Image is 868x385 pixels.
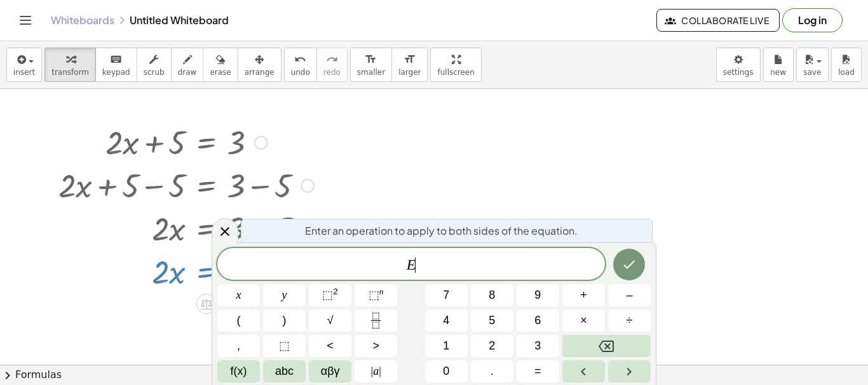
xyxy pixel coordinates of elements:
span: ÷ [627,312,633,329]
sup: 2 [333,287,338,296]
span: smaller [357,68,385,77]
button: undoundo [284,48,317,82]
span: new [770,68,786,77]
span: 9 [534,287,541,304]
span: < [327,337,334,355]
button: new [763,48,794,82]
button: Divide [608,310,651,332]
span: save [803,68,821,77]
button: settings [716,48,761,82]
button: 8 [471,284,513,306]
span: × [580,312,587,329]
span: – [626,287,632,304]
button: scrub [137,48,172,82]
button: y [263,284,306,306]
span: 6 [534,312,541,329]
button: Toggle navigation [15,10,36,30]
button: 4 [425,310,468,332]
button: redoredo [316,48,348,82]
span: redo [323,68,341,77]
button: Less than [309,335,351,357]
span: y [282,287,287,304]
span: transform [51,68,89,77]
button: Superscript [355,284,397,306]
button: Times [562,310,605,332]
button: transform [44,48,96,82]
span: + [580,287,587,304]
button: 7 [425,284,468,306]
span: . [491,363,494,380]
span: ​ [415,258,416,273]
button: Greater than [355,335,397,357]
i: keyboard [110,52,122,67]
span: erase [210,68,231,77]
button: Equals [517,360,559,382]
sup: n [379,287,384,296]
button: Functions [217,360,260,382]
button: 1 [425,335,468,357]
span: 7 [443,287,449,304]
button: Done [613,249,645,280]
span: αβγ [321,363,340,380]
span: undo [291,68,310,77]
span: ( [237,312,241,329]
span: ) [283,312,287,329]
span: fullscreen [437,68,474,77]
button: format_sizelarger [391,48,428,82]
button: ) [263,310,306,332]
button: Right arrow [608,360,651,382]
span: = [534,363,541,380]
button: Left arrow [562,360,605,382]
button: 9 [517,284,559,306]
button: insert [6,48,42,82]
span: ⬚ [322,289,333,301]
span: | [379,365,381,377]
span: Enter an operation to apply to both sides of the equation. [305,223,578,238]
span: Collaborate Live [667,15,769,26]
span: arrange [245,68,275,77]
button: keyboardkeypad [95,48,137,82]
span: draw [178,68,197,77]
button: arrange [238,48,281,82]
span: f(x) [231,363,247,380]
button: Collaborate Live [656,9,780,32]
button: . [471,360,513,382]
button: 6 [517,310,559,332]
span: abc [275,363,294,380]
button: Minus [608,284,651,306]
button: format_sizesmaller [350,48,392,82]
span: √ [327,312,334,329]
button: ( [217,310,260,332]
button: x [217,284,260,306]
a: Whiteboards [51,14,114,27]
button: Alphabet [263,360,306,382]
span: | [371,365,374,377]
i: undo [294,52,306,67]
span: 3 [534,337,541,355]
button: Backspace [562,335,651,357]
i: format_size [403,52,416,67]
button: 2 [471,335,513,357]
button: 3 [517,335,559,357]
button: 0 [425,360,468,382]
button: fullscreen [430,48,481,82]
span: , [237,337,240,355]
button: Fraction [355,310,397,332]
button: Squared [309,284,351,306]
span: scrub [144,68,165,77]
span: 2 [489,337,495,355]
span: 5 [489,312,495,329]
var: E [407,256,416,273]
span: a [371,363,381,380]
div: Apply the same math to both sides of the equation [196,294,217,314]
span: load [838,68,855,77]
button: , [217,335,260,357]
span: 1 [443,337,449,355]
i: redo [326,52,338,67]
span: 4 [443,312,449,329]
span: 0 [443,363,449,380]
span: insert [13,68,35,77]
button: Plus [562,284,605,306]
button: Log in [782,8,843,32]
button: Square root [309,310,351,332]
